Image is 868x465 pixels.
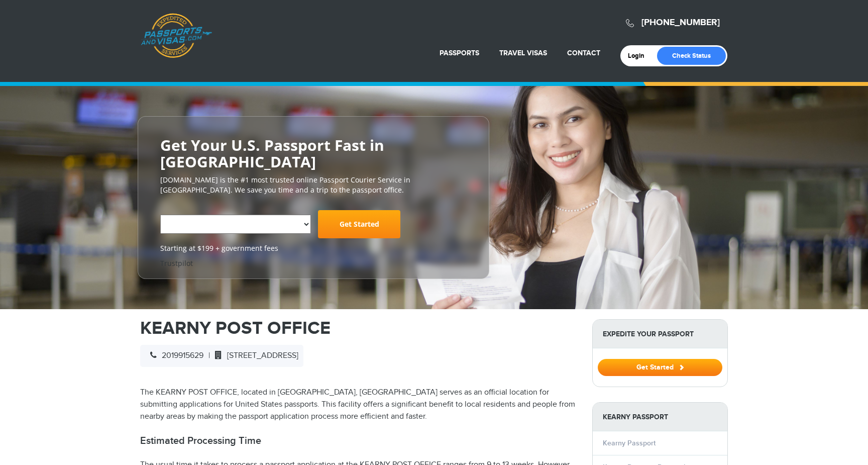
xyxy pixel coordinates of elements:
[318,210,400,238] a: Get Started
[141,13,212,58] a: Passports & [DOMAIN_NAME]
[160,137,467,170] h2: Get Your U.S. Passport Fast in [GEOGRAPHIC_DATA]
[567,49,600,57] a: Contact
[140,319,577,337] h1: KEARNY POST OFFICE
[603,439,656,447] a: Kearny Passport
[160,258,193,268] a: Trustpilot
[210,351,298,360] span: [STREET_ADDRESS]
[593,403,727,431] strong: Kearny Passport
[160,175,467,195] p: [DOMAIN_NAME] is the #1 most trusted online Passport Courier Service in [GEOGRAPHIC_DATA]. We sav...
[628,52,652,60] a: Login
[145,351,203,360] span: 2019915629
[140,387,577,423] p: The KEARNY POST OFFICE, located in [GEOGRAPHIC_DATA], [GEOGRAPHIC_DATA] serves as an official loc...
[160,243,467,253] span: Starting at $199 + government fees
[440,49,479,57] a: Passports
[657,47,726,65] a: Check Status
[641,17,720,28] a: [PHONE_NUMBER]
[140,435,577,447] h2: Estimated Processing Time
[598,363,722,371] a: Get Started
[593,320,727,348] strong: Expedite Your Passport
[499,49,547,57] a: Travel Visas
[140,345,303,367] div: |
[598,359,722,376] button: Get Started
